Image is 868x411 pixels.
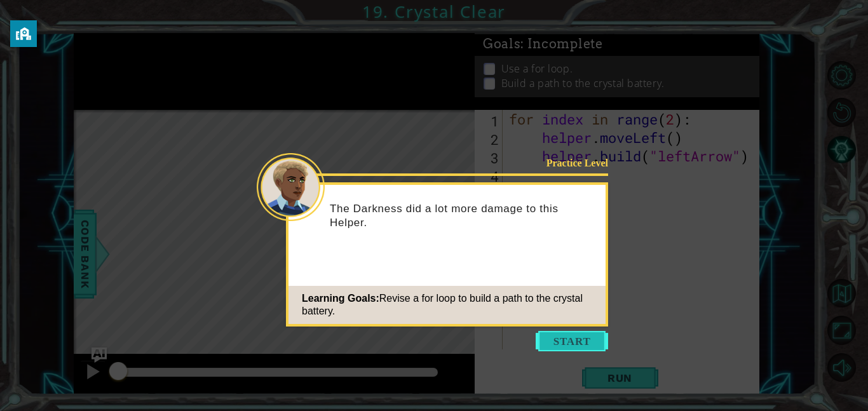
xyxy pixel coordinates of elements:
[302,293,379,304] span: Learning Goals:
[302,293,583,316] span: Revise a for loop to build a path to the crystal battery.
[536,331,608,351] button: Start
[10,20,37,47] button: privacy banner
[330,202,597,230] p: The Darkness did a lot more damage to this Helper.
[527,156,608,170] div: Practice Level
